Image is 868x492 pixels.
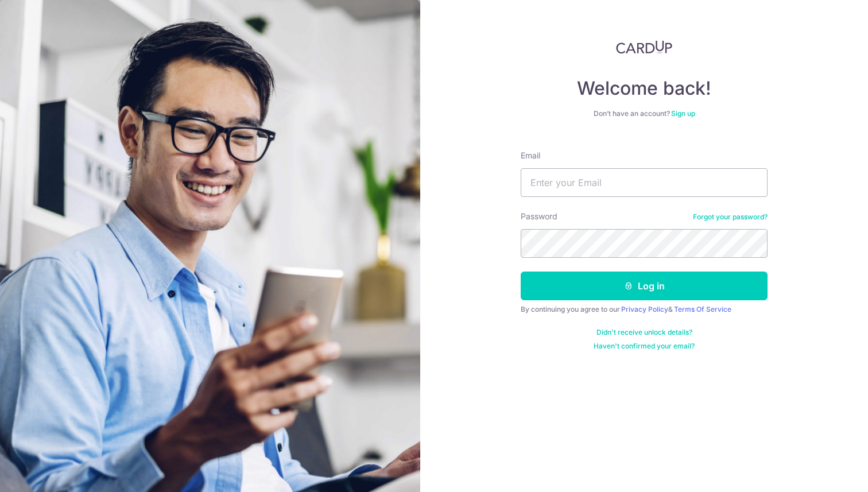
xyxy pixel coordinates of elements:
[693,212,768,222] a: Forgot your password?
[671,109,695,118] a: Sign up
[521,211,557,222] label: Password
[616,40,672,54] img: CardUp Logo
[521,150,540,161] label: Email
[521,305,768,314] div: By continuing you agree to our &
[621,305,668,313] a: Privacy Policy
[521,168,768,197] input: Enter your Email
[674,305,731,313] a: Terms Of Service
[596,328,692,337] a: Didn't receive unlock details?
[594,342,695,351] a: Haven't confirmed your email?
[521,272,768,300] button: Log in
[521,109,768,118] div: Don’t have an account?
[521,77,768,100] h4: Welcome back!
